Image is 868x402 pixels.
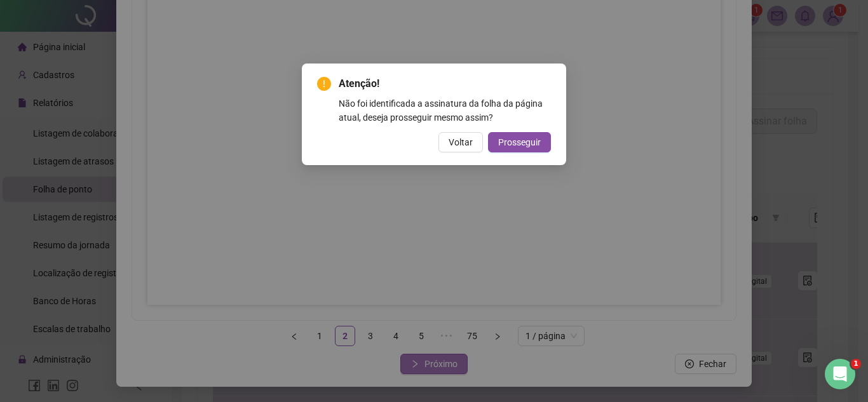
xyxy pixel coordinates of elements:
[488,132,551,152] button: Prosseguir
[449,135,473,149] span: Voltar
[438,132,483,152] button: Voltar
[339,76,551,91] span: Atenção!
[339,97,551,124] div: Não foi identificada a assinatura da folha da página atual, deseja prosseguir mesmo assim?
[825,359,855,389] iframe: Intercom live chat
[851,359,861,369] span: 1
[498,135,541,149] span: Prosseguir
[317,77,331,91] span: exclamation-circle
